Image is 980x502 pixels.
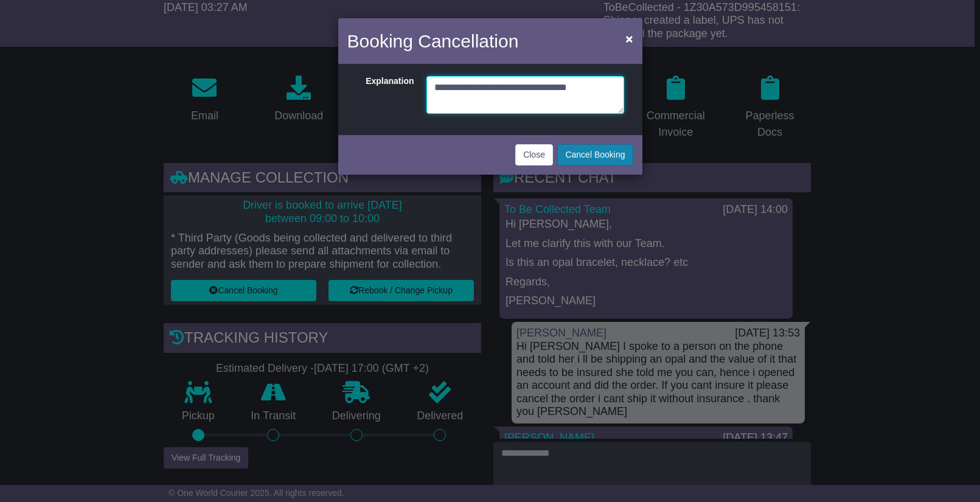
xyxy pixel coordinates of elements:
[557,144,633,166] button: Cancel Booking
[619,26,639,51] button: Close
[515,144,553,166] button: Close
[350,76,420,111] label: Explanation
[625,32,633,46] span: ×
[347,27,519,55] h4: Booking Cancellation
